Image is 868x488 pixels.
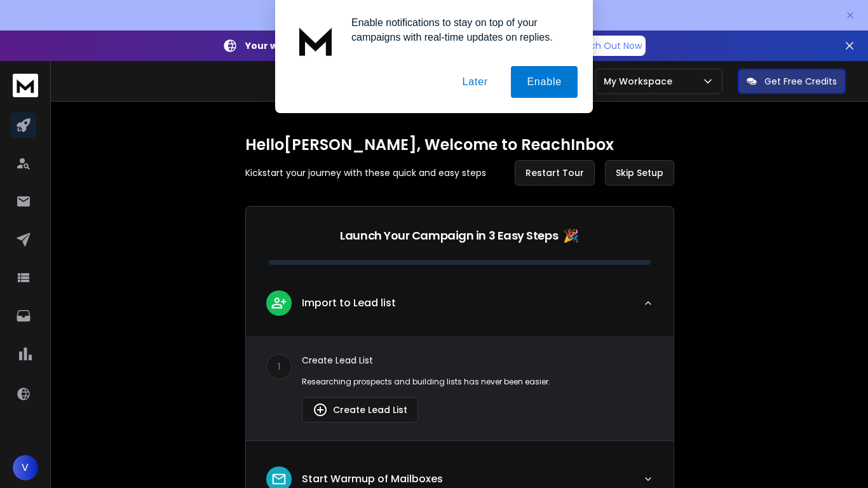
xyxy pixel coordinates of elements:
button: V [13,455,38,480]
span: Skip Setup [616,166,663,179]
h1: Hello [PERSON_NAME] , Welcome to ReachInbox [245,135,674,155]
p: Import to Lead list [302,295,396,311]
button: Enable [511,66,578,98]
button: Restart Tour [515,160,595,186]
img: lead [271,471,287,487]
img: lead [313,402,328,417]
div: 1 [266,354,292,379]
p: Researching prospects and building lists has never been easier. [302,377,653,387]
p: Create Lead List [302,354,653,367]
button: Create Lead List [302,397,418,423]
div: leadImport to Lead list [246,336,674,440]
img: lead [271,295,287,311]
p: Launch Your Campaign in 3 Easy Steps [340,227,558,245]
p: Start Warmup of Mailboxes [302,471,443,487]
p: Kickstart your journey with these quick and easy steps [245,166,486,179]
img: notification icon [290,15,341,66]
span: 🎉 [563,227,579,245]
button: Skip Setup [605,160,674,186]
button: Later [446,66,503,98]
button: leadImport to Lead list [246,280,674,336]
div: Enable notifications to stay on top of your campaigns with real-time updates on replies. [341,15,578,44]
